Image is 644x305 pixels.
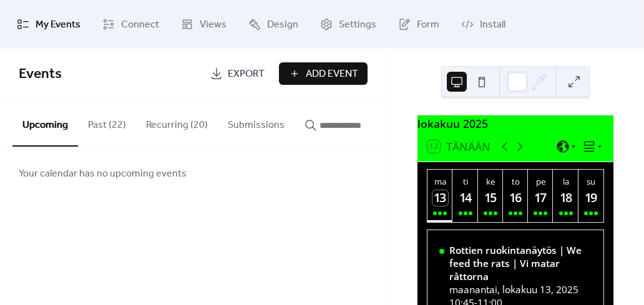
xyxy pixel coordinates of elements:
a: Settings [311,5,386,44]
a: Views [172,5,236,44]
button: pe17 [528,170,553,222]
button: Submissions [218,99,295,145]
div: Rottien ruokintanäytös | We feed the rats | Vi matar råttorna [449,244,592,283]
button: to16 [503,170,528,222]
div: 16 [508,190,524,206]
span: Events [19,61,62,88]
div: pe [532,176,549,187]
span: Connect [121,15,159,35]
div: la [557,176,574,187]
a: My Events [7,5,90,44]
a: Connect [93,5,168,44]
span: Views [200,15,227,35]
button: Recurring (20) [136,99,218,145]
button: ma13 [427,170,452,222]
span: Form [417,15,439,35]
a: Form [389,5,449,44]
div: 19 [583,190,598,206]
div: 14 [457,190,473,206]
button: Add Event [279,62,368,85]
div: su [582,176,600,187]
span: Add Event [306,67,358,82]
span: Export [228,67,265,82]
div: ti [456,176,474,187]
span: Your calendar has no upcoming events [19,167,187,182]
div: ma [431,176,449,187]
div: to [507,176,524,187]
button: la18 [553,170,578,222]
button: Past (22) [78,99,136,145]
div: 18 [558,190,573,206]
a: Design [239,5,308,44]
button: Upcoming [12,99,78,147]
span: My Events [36,15,80,35]
div: maanantai, lokakuu 13, 2025 [449,283,592,296]
a: Export [201,62,274,85]
div: lokakuu 2025 [417,115,613,132]
button: ti14 [452,170,477,222]
button: su19 [578,170,603,222]
button: ke15 [478,170,503,222]
div: 15 [482,190,498,206]
div: 13 [432,190,448,206]
span: Settings [339,15,376,35]
span: Install [480,15,505,35]
a: Install [452,5,515,44]
div: 17 [533,190,549,206]
div: ke [482,176,499,187]
span: Design [267,15,298,35]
